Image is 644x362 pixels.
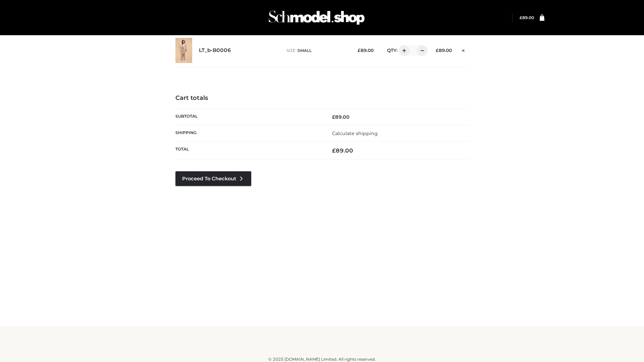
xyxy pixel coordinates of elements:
div: QTY: [380,45,425,56]
a: Proceed to Checkout [175,171,251,186]
a: Remove this item [459,45,469,54]
h4: Cart totals [175,95,469,102]
span: £ [332,147,336,154]
bdi: 89.00 [332,114,350,120]
bdi: 89.00 [520,15,534,20]
a: LT_b-B0006 [199,47,231,54]
span: £ [520,15,522,20]
bdi: 89.00 [436,48,452,53]
bdi: 89.00 [358,48,374,53]
span: £ [358,48,361,53]
th: Total [175,142,322,160]
th: Shipping [175,125,322,141]
img: Schmodel Admin 964 [266,4,367,31]
bdi: 89.00 [332,147,353,154]
p: size : [286,48,347,54]
span: SMALL [298,48,312,53]
span: £ [436,48,439,53]
span: £ [332,114,335,120]
a: Calculate shipping [332,130,378,136]
th: Subtotal [175,109,322,125]
a: £89.00 [520,15,534,20]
